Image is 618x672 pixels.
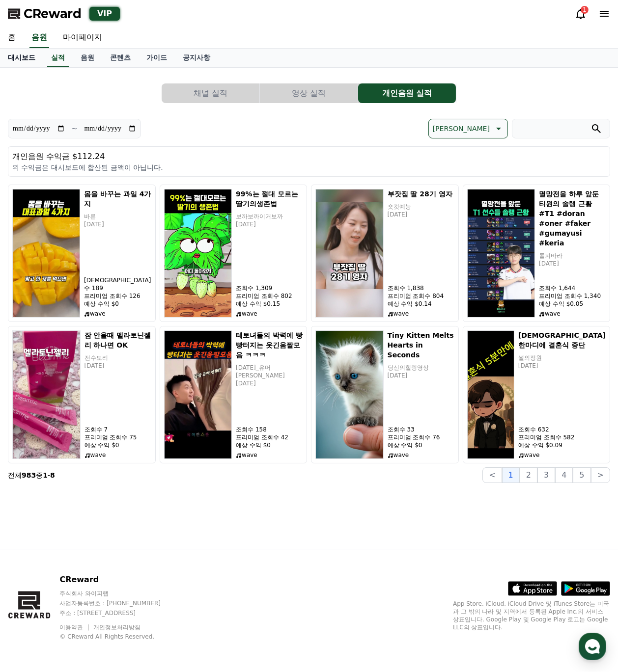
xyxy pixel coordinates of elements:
[8,326,156,463] a: 잠 안올때 멜라토닌젤리 하나면 OK 잠 안올때 멜라토닌젤리 하나면 OK 전수도리 [DATE] 조회수 7 프리미엄 조회수 75 예상 수익 $0 wave
[433,122,490,135] p: [PERSON_NAME]
[453,600,610,631] p: App Store, iCloud, iCloud Drive 및 iTunes Store는 미국과 그 밖의 나라 및 지역에서 등록된 Apple Inc.의 서비스 상표입니다. Goo...
[59,624,90,631] a: 이용약관
[388,372,454,379] p: [DATE]
[3,311,65,336] a: 홈
[139,49,175,67] a: 가이드
[388,451,454,459] p: wave
[388,433,454,441] p: 프리미엄 조회수 76
[84,441,151,449] p: 예상 수익 $0
[59,633,179,641] p: © CReward All Rights Reserved.
[84,220,151,228] p: [DATE]
[518,426,606,433] p: 조회수 632
[539,189,606,248] h5: 멸망전을 하루 앞둔 티원의 솔랭 근황 #T1 #doran #oner #faker #gumayusi #keria
[463,185,611,322] a: 멸망전을 하루 앞둔 티원의 솔랭 근황 #T1 #doran #oner #faker #gumayusi #keria 멸망전을 하루 앞둔 티원의 솔랭 근황 #T1 #doran #on...
[59,574,179,586] p: CReward
[518,433,606,441] p: 프리미엄 조회수 582
[47,49,69,67] a: 실적
[12,189,80,318] img: 몸을 바꾸는 과일 4가지
[236,379,303,387] p: [DATE]
[358,83,456,103] a: 개인음원 실적
[388,284,454,292] p: 조회수 1,838
[65,311,127,336] a: 대화
[388,189,454,199] h5: 부잣집 딸 28기 영자
[467,189,535,318] img: 멸망전을 하루 앞둔 티원의 솔랭 근황 #T1 #doran #oner #faker #gumayusi #keria
[236,284,303,292] p: 조회수 1,309
[84,354,151,362] p: 전수도리
[152,326,164,334] span: 설정
[12,162,606,172] p: 위 수익금은 대시보드에 합산된 금액이 아닙니다.
[388,364,454,372] p: 당신의힐링영상
[175,49,218,67] a: 공지사항
[84,362,151,370] p: [DATE]
[84,292,151,300] p: 프리미엄 조회수 126
[84,451,151,459] p: wave
[236,213,303,220] p: 보까보까이거보까
[50,471,55,479] strong: 8
[8,6,82,22] a: CReward
[518,330,606,350] h5: [DEMOGRAPHIC_DATA] 한마디에 결혼식 중단
[31,326,37,334] span: 홈
[236,220,303,228] p: [DATE]
[463,326,611,463] a: 신부 한마디에 결혼식 중단 [DEMOGRAPHIC_DATA] 한마디에 결혼식 중단 썰의정원 [DATE] 조회수 632 프리미엄 조회수 582 예상 수익 $0.09 wave
[236,451,303,459] p: wave
[518,451,606,459] p: wave
[89,7,120,21] div: VIP
[73,49,102,67] a: 음원
[162,83,260,103] a: 채널 실적
[518,354,606,362] p: 썰의정원
[358,83,456,103] button: 개인음원 실적
[236,189,303,209] h5: 99%는 절대 모르는 딸기의생존법
[236,426,303,433] p: 조회수 158
[236,292,303,300] p: 프리미엄 조회수 802
[236,300,303,308] p: 예상 수익 $0.15
[482,467,502,483] button: <
[59,590,179,597] p: 주식회사 와이피랩
[388,203,454,211] p: 숏컷예능
[160,326,308,463] a: 테토녀들의 박력에 빵빵터지는 웃긴움짤모음 ㅋㅋㅋ 테토녀들의 박력에 빵빵터지는 웃긴움짤모음 ㅋㅋㅋ [DATE]_유머 [PERSON_NAME] [DATE] 조회수 158 프리미엄...
[537,467,555,483] button: 3
[388,426,454,433] p: 조회수 33
[388,211,454,218] p: [DATE]
[539,284,606,292] p: 조회수 1,644
[164,330,232,459] img: 테토녀들의 박력에 빵빵터지는 웃긴움짤모음 ㅋㅋㅋ
[388,441,454,449] p: 예상 수익 $0
[84,310,151,318] p: wave
[573,467,590,483] button: 5
[84,433,151,441] p: 프리미엄 조회수 75
[388,300,454,308] p: 예상 수익 $0.14
[90,326,102,334] span: 대화
[311,326,459,463] a: Tiny Kitten Melts Hearts in Seconds Tiny Kitten Melts Hearts in Seconds 당신의힐링영상 [DATE] 조회수 33 프리미...
[84,189,151,209] h5: 몸을 바꾸는 과일 4가지
[84,276,151,292] p: [DEMOGRAPHIC_DATA]수 189
[22,471,36,479] strong: 983
[591,467,610,483] button: >
[518,362,606,370] p: [DATE]
[164,189,232,318] img: 99%는 절대 모르는 딸기의생존법
[236,433,303,441] p: 프리미엄 조회수 42
[518,441,606,449] p: 예상 수익 $0.09
[162,83,259,103] button: 채널 실적
[84,300,151,308] p: 예상 수익 $0
[12,330,81,459] img: 잠 안올때 멜라토닌젤리 하나면 OK
[84,426,151,433] p: 조회수 7
[43,471,48,479] strong: 1
[127,311,189,336] a: 설정
[160,185,308,322] a: 99%는 절대 모르는 딸기의생존법 99%는 절대 모르는 딸기의생존법 보까보까이거보까 [DATE] 조회수 1,309 프리미엄 조회수 802 예상 수익 $0.15 wave
[102,49,139,67] a: 콘텐츠
[575,8,587,20] a: 1
[311,185,459,322] a: 부잣집 딸 28기 영자 부잣집 딸 28기 영자 숏컷예능 [DATE] 조회수 1,838 프리미엄 조회수 804 예상 수익 $0.14 wave
[55,27,110,48] a: 마이페이지
[59,599,179,607] p: 사업자등록번호 : [PHONE_NUMBER]
[315,330,384,459] img: Tiny Kitten Melts Hearts in Seconds
[539,310,606,318] p: wave
[539,252,606,260] p: 롤피바라
[93,624,140,631] a: 개인정보처리방침
[59,609,179,617] p: 주소 : [STREET_ADDRESS]
[555,467,573,483] button: 4
[236,364,303,379] p: [DATE]_유머 [PERSON_NAME]
[388,292,454,300] p: 프리미엄 조회수 804
[539,292,606,300] p: 프리미엄 조회수 1,340
[84,330,151,350] h5: 잠 안올때 멜라토닌젤리 하나면 OK
[539,260,606,268] p: [DATE]
[8,185,156,322] a: 몸을 바꾸는 과일 4가지 몸을 바꾸는 과일 4가지 바른 [DATE] [DEMOGRAPHIC_DATA]수 189 프리미엄 조회수 126 예상 수익 $0 wave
